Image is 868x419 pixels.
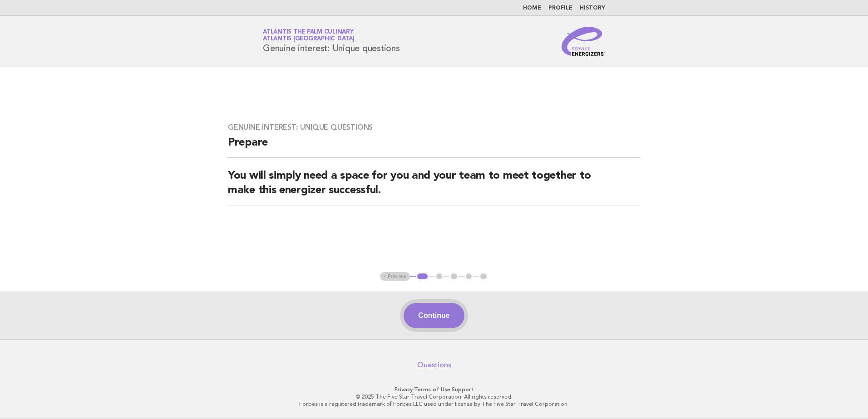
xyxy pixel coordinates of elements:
[263,36,355,42] span: Atlantis [GEOGRAPHIC_DATA]
[404,303,464,328] button: Continue
[228,123,640,132] h3: Genuine interest: Unique questions
[228,169,640,205] h2: You will simply need a space for you and your team to meet together to make this energizer succes...
[417,361,451,370] a: Questions
[263,29,400,53] h1: Genuine interest: Unique questions
[156,386,712,393] p: · ·
[156,393,712,400] p: © 2025 The Five Star Travel Corporation. All rights reserved.
[562,27,605,56] img: Service Energizers
[416,272,429,281] button: 1
[414,386,450,393] a: Terms of Use
[580,5,605,11] a: History
[263,29,355,42] a: Atlantis The Palm CulinaryAtlantis [GEOGRAPHIC_DATA]
[548,5,572,11] a: Profile
[228,136,640,158] h2: Prepare
[452,386,474,393] a: Support
[395,386,413,393] a: Privacy
[156,400,712,408] p: Forbes is a registered trademark of Forbes LLC used under license by The Five Star Travel Corpora...
[523,5,541,11] a: Home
